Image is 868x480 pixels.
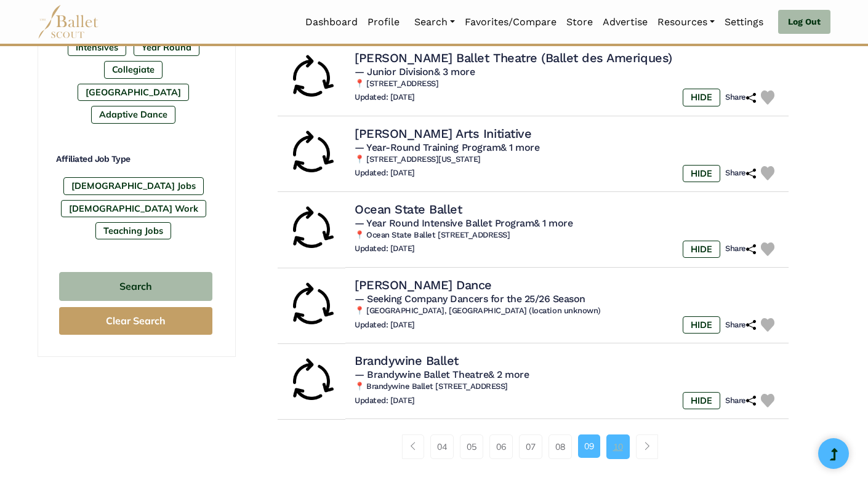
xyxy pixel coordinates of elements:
[402,434,665,459] nav: Page navigation example
[430,434,454,459] a: 04
[460,9,561,35] a: Favorites/Compare
[104,61,163,78] label: Collegiate
[355,320,415,330] h6: Updated: [DATE]
[355,142,539,153] span: — Year-Round Training Program
[598,9,653,35] a: Advertise
[355,201,462,217] h4: Ocean State Ballet
[355,168,415,178] h6: Updated: [DATE]
[355,244,415,254] h6: Updated: [DATE]
[725,320,756,330] h6: Share
[488,369,529,380] a: & 2 more
[355,293,585,305] span: — Seeking Company Dancers for the 25/26 Season
[56,153,215,166] h4: Affiliated Job Type
[519,434,542,459] a: 07
[134,39,199,56] label: Year Round
[683,316,720,334] label: HIDE
[300,9,363,35] a: Dashboard
[95,222,171,239] label: Teaching Jobs
[59,307,212,335] button: Clear Search
[653,9,720,35] a: Resources
[500,142,539,153] a: & 1 more
[409,9,460,35] a: Search
[363,9,404,35] a: Profile
[725,396,756,406] h6: Share
[355,217,573,229] span: — Year Round Intensive Ballet Program
[725,168,756,178] h6: Share
[63,177,204,194] label: [DEMOGRAPHIC_DATA] Jobs
[434,66,475,78] a: & 3 more
[720,9,768,35] a: Settings
[534,217,573,229] a: & 1 more
[355,382,779,392] h6: 📍 Brandywine Ballet [STREET_ADDRESS]
[287,205,336,254] img: Rolling Audition
[683,392,720,409] label: HIDE
[778,10,830,34] a: Log Out
[683,89,720,106] label: HIDE
[549,434,572,459] a: 08
[59,272,212,301] button: Search
[355,369,529,380] span: — Brandywine Ballet Theatre
[355,79,779,89] h6: 📍 [STREET_ADDRESS]
[355,50,672,66] h4: [PERSON_NAME] Ballet Theatre (Ballet des Ameriques)
[561,9,598,35] a: Store
[460,434,483,459] a: 05
[287,129,336,178] img: Rolling Audition
[68,39,126,56] label: Intensives
[355,277,492,293] h4: [PERSON_NAME] Dance
[355,230,779,241] h6: 📍 Ocean State Ballet [STREET_ADDRESS]
[606,434,630,459] a: 10
[578,434,600,458] a: 09
[725,244,756,254] h6: Share
[355,353,459,369] h4: Brandywine Ballet
[355,306,779,316] h6: 📍 [GEOGRAPHIC_DATA], [GEOGRAPHIC_DATA] (location unknown)
[355,396,415,406] h6: Updated: [DATE]
[355,66,475,78] span: — Junior Division
[489,434,513,459] a: 06
[287,357,336,406] img: Rolling Audition
[355,92,415,103] h6: Updated: [DATE]
[287,54,336,103] img: Rolling Audition
[61,200,206,217] label: [DEMOGRAPHIC_DATA] Work
[91,106,175,123] label: Adaptive Dance
[683,165,720,182] label: HIDE
[78,84,189,101] label: [GEOGRAPHIC_DATA]
[355,154,779,165] h6: 📍 [STREET_ADDRESS][US_STATE]
[683,241,720,258] label: HIDE
[355,126,531,142] h4: [PERSON_NAME] Arts Initiative
[287,281,336,330] img: Rolling Audition
[725,92,756,103] h6: Share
